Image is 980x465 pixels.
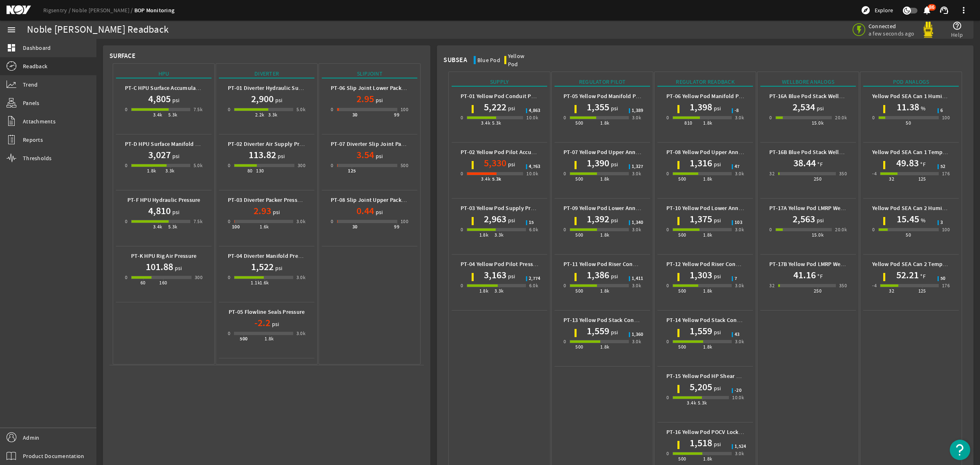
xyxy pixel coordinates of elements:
[255,111,265,119] div: 2.2k
[942,226,950,234] div: 100
[816,272,823,280] span: °F
[812,119,824,127] div: 15.0k
[23,80,38,89] span: Trend
[869,30,914,37] span: a few seconds ago
[872,260,961,268] b: Yellow Pod SEA Can 2 Temperature
[940,164,946,169] span: 52
[374,96,383,104] span: psi
[555,78,650,87] div: Regulator Pilot
[394,111,399,119] div: 99
[23,434,39,442] span: Admin
[168,111,178,119] div: 5.3k
[228,84,333,92] b: PT-01 Diverter Hydraulic Supply Pressure
[896,268,919,282] h1: 52.21
[875,6,893,14] span: Explore
[43,7,72,14] a: Rigsentry
[954,0,973,20] button: more_vert
[23,117,56,125] span: Attachments
[793,101,815,114] h1: 2,534
[529,108,540,113] span: 4,863
[331,105,333,114] div: 0
[712,104,721,112] span: psi
[219,69,314,78] div: Diverter
[484,212,506,226] h1: 2,963
[492,119,501,127] div: 5.3k
[690,380,712,393] h1: 5,205
[690,212,712,226] h1: 1,375
[815,104,824,112] span: psi
[920,22,936,38] img: Yellowpod.svg
[131,252,196,260] b: PT-K HPU Rig Air Pressure
[484,268,506,282] h1: 3,163
[666,338,669,346] div: 0
[587,212,609,226] h1: 1,392
[452,78,547,87] div: Supply
[526,114,538,122] div: 10.0k
[735,332,740,337] span: 43
[401,105,408,114] div: 100
[872,148,961,156] b: Yellow Pod SEA Can 1 Temperature
[247,167,253,175] div: 80
[125,84,227,92] b: PT-C HPU Surface Accumulator Pressure
[479,287,489,295] div: 1.8k
[919,160,926,168] span: °F
[254,204,271,217] h1: 2.93
[600,343,610,351] div: 1.8k
[461,282,463,290] div: 0
[506,104,515,112] span: psi
[125,105,127,114] div: 0
[168,223,178,231] div: 5.3k
[942,282,950,290] div: 176
[147,167,156,175] div: 1.8k
[666,428,762,436] b: PT-16 Yellow Pod POCV Lock Pressure
[632,170,641,178] div: 3.0k
[769,282,775,290] div: 32
[919,104,926,112] span: %
[494,287,504,295] div: 3.3k
[331,217,333,226] div: 0
[348,167,356,175] div: 125
[769,170,775,178] div: 32
[769,148,885,156] b: PT-16B Blue Pod Stack Wellbore Temperature
[563,170,566,178] div: 0
[609,160,618,168] span: psi
[600,231,610,239] div: 1.8k
[260,279,269,287] div: 1.6k
[484,101,506,114] h1: 5,222
[922,5,932,15] mat-icon: notifications
[922,6,931,15] button: 86
[684,119,692,127] div: 810
[940,108,943,113] span: 6
[919,272,926,280] span: °F
[812,231,824,239] div: 15.0k
[23,44,51,52] span: Dashboard
[251,279,260,287] div: 1.1k
[600,287,610,295] div: 1.8k
[563,282,566,290] div: 0
[839,282,847,290] div: 350
[296,273,306,282] div: 3.0k
[563,148,683,156] b: PT-07 Yellow Pod Upper Annular Pilot Pressure
[632,226,641,234] div: 3.0k
[861,5,871,15] mat-icon: explore
[23,99,40,107] span: Panels
[575,287,583,295] div: 500
[872,282,877,290] div: -4
[919,216,926,224] span: %
[600,175,610,183] div: 1.8k
[125,217,127,226] div: 0
[666,148,772,156] b: PT-08 Yellow Pod Upper Annular Pressure
[401,217,408,226] div: 100
[563,114,566,122] div: 0
[331,161,333,170] div: 0
[251,260,274,273] h1: 1,522
[109,52,136,60] div: Surface
[632,108,643,113] span: 1,389
[863,78,959,87] div: Pod Analogs
[159,279,167,287] div: 160
[140,279,146,287] div: 60
[712,328,721,336] span: psi
[587,101,609,114] h1: 1,355
[274,264,283,272] span: psi
[461,260,541,268] b: PT-04 Yellow Pod Pilot Pressure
